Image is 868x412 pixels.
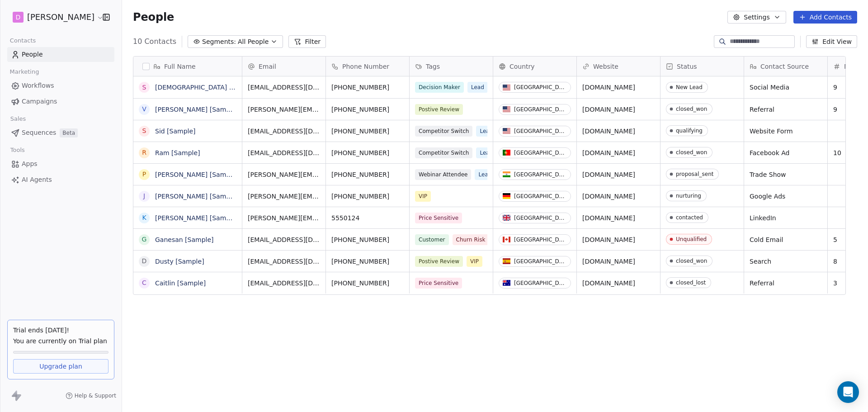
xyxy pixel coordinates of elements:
[744,57,827,76] div: Contact Source
[676,106,707,112] div: closed_won
[676,84,703,90] div: New Lead
[514,258,567,265] div: [GEOGRAPHIC_DATA]
[6,65,43,79] span: Marketing
[676,149,707,156] div: closed_won
[514,171,567,178] div: [GEOGRAPHIC_DATA]
[750,105,822,114] span: Referral
[248,83,320,92] span: [EMAIL_ADDRESS][DOMAIN_NAME]
[7,172,114,187] a: AI Agents
[7,94,114,109] a: Campaigns
[326,57,409,76] div: Phone Number
[7,156,114,171] a: Apps
[750,83,822,92] span: Social Media
[22,97,57,106] span: Campaigns
[426,62,440,71] span: Tags
[415,278,462,289] span: Price Sensitive
[142,256,147,266] div: D
[142,83,146,92] div: S
[837,381,859,403] div: Open Intercom Messenger
[582,84,635,91] a: [DOMAIN_NAME]
[22,128,56,137] span: Sequences
[155,236,214,243] a: Ganesan [Sample]
[331,127,404,136] span: [PHONE_NUMBER]
[750,279,822,288] span: Referral
[331,257,404,266] span: [PHONE_NUMBER]
[242,57,325,76] div: Email
[331,213,404,223] span: 5550124
[727,11,786,24] button: Settings
[582,128,635,135] a: [DOMAIN_NAME]
[142,126,146,136] div: S
[467,256,482,267] span: VIP
[331,170,404,179] span: [PHONE_NUMBER]
[142,104,146,114] div: V
[582,214,635,222] a: [DOMAIN_NAME]
[750,257,822,266] span: Search
[155,149,200,156] a: Ram [Sample]
[593,62,618,71] span: Website
[750,127,822,136] span: Website Form
[22,159,38,169] span: Apps
[676,193,701,199] div: nurturing
[582,149,635,156] a: [DOMAIN_NAME]
[453,234,489,245] span: Churn Risk
[331,83,404,92] span: [PHONE_NUMBER]
[155,128,196,135] a: Sid [Sample]
[7,47,114,62] a: People
[582,193,635,200] a: [DOMAIN_NAME]
[248,127,320,136] span: [EMAIL_ADDRESS][DOMAIN_NAME]
[6,34,40,47] span: Contacts
[13,359,108,374] a: Upgrade plan
[331,105,404,114] span: [PHONE_NUMBER]
[467,82,488,93] span: Lead
[7,125,114,140] a: SequencesBeta
[155,171,238,178] a: [PERSON_NAME] [Sample]
[259,62,276,71] span: Email
[13,336,108,346] span: You are currently on Trial plan
[22,50,43,59] span: People
[248,105,320,114] span: [PERSON_NAME][EMAIL_ADDRESS][DOMAIN_NAME]
[760,62,809,71] span: Contact Source
[660,57,744,76] div: Status
[331,235,404,244] span: [PHONE_NUMBER]
[39,362,82,371] span: Upgrade plan
[677,62,697,71] span: Status
[60,128,78,137] span: Beta
[577,57,660,76] div: Website
[16,13,21,22] span: D
[142,170,146,179] div: P
[750,235,822,244] span: Cold Email
[676,258,707,264] div: closed_won
[514,237,567,243] div: [GEOGRAPHIC_DATA]
[155,106,238,113] a: [PERSON_NAME] [Sample]
[27,11,94,23] span: [PERSON_NAME]
[248,192,320,201] span: [PERSON_NAME][EMAIL_ADDRESS][DOMAIN_NAME]
[6,112,30,126] span: Sales
[676,236,707,242] div: Unqualified
[155,193,238,200] a: [PERSON_NAME] [Sample]
[248,279,320,288] span: [EMAIL_ADDRESS][DOMAIN_NAME]
[11,9,96,25] button: D[PERSON_NAME]
[750,192,822,201] span: Google Ads
[676,128,703,134] div: qualifying
[415,256,463,267] span: Postive Review
[750,148,822,157] span: Facebook Ad
[415,234,449,245] span: Customer
[133,36,176,47] span: 10 Contacts
[164,62,196,71] span: Full Name
[514,150,567,156] div: [GEOGRAPHIC_DATA]
[410,57,493,76] div: Tags
[331,148,404,157] span: [PHONE_NUMBER]
[676,171,713,177] div: proposal_sent
[142,235,147,244] div: G
[142,148,146,157] div: R
[582,279,635,287] a: [DOMAIN_NAME]
[476,147,496,158] span: Lead
[493,57,576,76] div: Country
[155,84,258,91] a: [DEMOGRAPHIC_DATA] [Sample]
[66,392,116,399] a: Help & Support
[582,236,635,243] a: [DOMAIN_NAME]
[342,62,389,71] span: Phone Number
[13,326,108,335] div: Trial ends [DATE]!
[514,215,567,221] div: [GEOGRAPHIC_DATA]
